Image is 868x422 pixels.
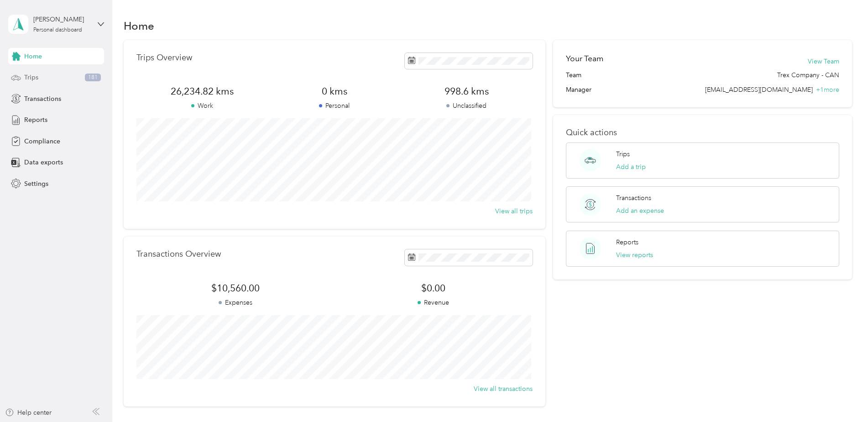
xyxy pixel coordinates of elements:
[808,57,839,66] button: View Team
[566,70,581,80] span: Team
[335,282,533,295] span: $0.00
[616,237,638,247] p: Reports
[268,101,400,111] p: Personal
[705,86,813,94] span: [EMAIL_ADDRESS][DOMAIN_NAME]
[24,179,48,189] span: Settings
[136,249,221,259] p: Transactions Overview
[495,206,533,216] button: View all trips
[136,85,268,98] span: 26,234.82 kms
[616,149,630,159] p: Trips
[136,101,268,111] p: Work
[616,162,646,172] button: Add a trip
[566,53,603,64] h2: Your Team
[124,21,154,31] h1: Home
[817,371,868,422] iframe: Everlance-gr Chat Button Frame
[24,137,60,146] span: Compliance
[566,85,591,95] span: Manager
[24,52,42,61] span: Home
[616,206,664,216] button: Add an expense
[616,250,653,260] button: View reports
[136,53,192,63] p: Trips Overview
[136,298,335,307] p: Expenses
[24,73,38,82] span: Trips
[268,85,400,98] span: 0 kms
[401,101,533,111] p: Unclassified
[136,282,335,295] span: $10,560.00
[5,408,52,417] button: Help center
[335,298,533,307] p: Revenue
[474,384,533,394] button: View all transactions
[777,70,839,80] span: Trex Company - CAN
[24,94,61,104] span: Transactions
[24,158,63,167] span: Data exports
[24,115,47,125] span: Reports
[33,15,90,24] div: [PERSON_NAME]
[816,86,839,94] span: + 1 more
[85,74,101,82] span: 181
[33,27,82,33] div: Personal dashboard
[616,193,651,203] p: Transactions
[401,85,533,98] span: 998.6 kms
[566,128,839,137] p: Quick actions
